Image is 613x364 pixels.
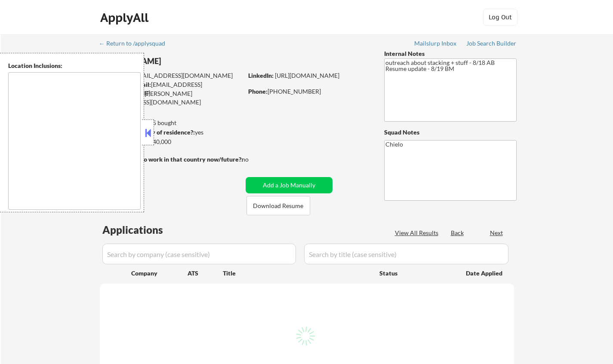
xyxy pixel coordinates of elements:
div: View All Results [395,229,441,237]
div: Company [131,269,188,278]
div: Title [223,269,371,278]
div: $240,000 [99,138,243,146]
div: [EMAIL_ADDRESS][DOMAIN_NAME] [100,71,243,80]
div: 61 sent / 205 bought [99,119,243,127]
div: [PERSON_NAME][EMAIL_ADDRESS][DOMAIN_NAME] [100,89,243,106]
div: Date Applied [466,269,504,278]
div: Location Inclusions: [8,61,141,70]
div: ← Return to /applysquad [99,40,173,46]
div: ApplyAll [100,10,151,25]
div: yes [99,128,240,137]
button: Download Resume [246,196,310,215]
div: [PHONE_NUMBER] [248,87,370,96]
div: Status [379,265,453,281]
div: no [242,155,266,164]
button: Log Out [483,9,518,26]
strong: LinkedIn: [248,72,274,79]
div: [EMAIL_ADDRESS][DOMAIN_NAME] [100,80,243,97]
div: Next [490,229,504,237]
div: Mailslurp Inbox [414,40,457,46]
button: Add a Job Manually [246,177,333,193]
input: Search by title (case sensitive) [304,244,508,264]
div: Applications [102,225,188,235]
div: Internal Notes [384,49,517,58]
div: ATS [188,269,223,278]
div: [PERSON_NAME] [100,56,277,67]
a: [URL][DOMAIN_NAME] [275,72,339,79]
strong: Phone: [248,88,268,95]
div: Back [451,229,465,237]
a: ← Return to /applysquad [99,40,173,49]
strong: Will need Visa to work in that country now/future?: [100,156,243,163]
div: Job Search Builder [466,40,517,46]
div: Squad Notes [384,128,517,137]
a: Mailslurp Inbox [414,40,457,49]
input: Search by company (case sensitive) [102,244,296,264]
